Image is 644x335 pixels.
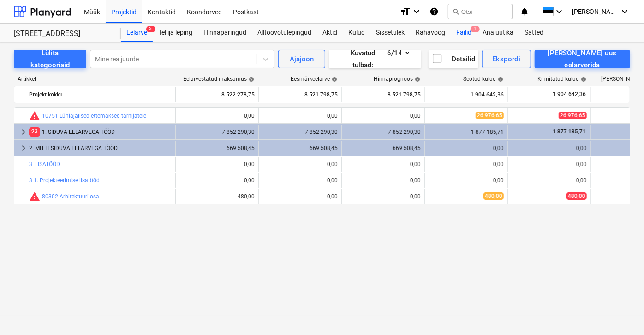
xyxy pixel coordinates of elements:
span: 480,00 [483,192,504,200]
a: Sissetulek [370,24,410,42]
div: 0,00 [429,161,504,167]
a: Analüütika [477,24,519,42]
i: format_size [400,6,411,17]
button: Ekspordi [482,50,531,68]
div: 0,00 [262,113,338,119]
button: Detailid [429,50,478,68]
button: Lülita kategooriaid [14,50,86,68]
div: Artikkel [14,76,175,82]
a: 3. LISATÖÖD [29,161,60,167]
span: 1 904 642,36 [552,90,587,98]
span: help [413,77,420,82]
span: help [496,77,503,82]
a: 80302 Arhitektuuri osa [42,193,99,200]
div: Eesmärkeelarve [291,76,337,82]
i: notifications [520,6,529,17]
a: Kulud [343,24,370,42]
div: 480,00 [179,193,255,200]
i: keyboard_arrow_down [619,6,630,17]
iframe: Chat Widget [598,291,644,335]
div: 1 904 642,36 [429,87,504,102]
div: 0,00 [179,161,255,167]
div: 7 852 290,30 [179,129,255,135]
div: 0,00 [346,113,421,119]
a: 3.1. Projekteerimise lisatööd [29,177,100,184]
span: Seotud kulud ületavad prognoosi [29,110,40,121]
a: Tellija leping [153,24,198,42]
div: 8 522 278,75 [179,87,255,102]
div: 0,00 [262,193,338,200]
span: 480,00 [566,192,587,200]
a: Alltöövõtulepingud [252,24,317,42]
div: 1 877 185,71 [429,129,504,135]
div: 0,00 [179,177,255,184]
button: Ajajoon [278,50,325,68]
a: 10751 Lühiajalised ettemaksed tarnijatele [42,113,146,119]
a: Aktid [317,24,343,42]
span: 9+ [146,26,155,32]
div: 669 508,45 [179,145,255,151]
span: 26 976,65 [559,112,587,119]
div: 2. MITTESIDUVA EELARVEGA TÖÖD [29,141,172,156]
span: 1 877 185,71 [552,128,587,135]
a: Rahavoog [410,24,451,42]
div: 0,00 [429,145,504,151]
span: keyboard_arrow_right [18,126,29,138]
div: 669 508,45 [346,145,421,151]
a: Sätted [519,24,549,42]
span: help [579,77,586,82]
div: Kinnitatud kulud [537,76,586,82]
i: Abikeskus [429,6,439,17]
button: Otsi [448,4,513,19]
div: Kuvatud tulbad : 6/14 [340,47,410,72]
div: 669 508,45 [262,145,338,151]
a: Failid1 [451,24,477,42]
div: Seotud kulud [463,76,503,82]
div: 0,00 [429,177,504,184]
div: 1. SIDUVA EELARVEGA TÖÖD [29,125,172,139]
div: Eelarvestatud maksumus [183,76,254,82]
i: keyboard_arrow_down [411,6,422,17]
div: 7 852 290,30 [262,129,338,135]
div: 0,00 [179,113,255,119]
div: 0,00 [262,161,338,167]
div: 0,00 [512,145,587,151]
span: help [247,77,254,82]
span: search [452,8,459,15]
span: [PERSON_NAME] [572,8,618,15]
div: 0,00 [512,161,587,167]
div: 8 521 798,75 [346,87,421,102]
div: 0,00 [512,177,587,184]
div: Projekt kokku [29,87,172,102]
span: Seotud kulud ületavad prognoosi [29,191,40,202]
div: 0,00 [346,161,421,167]
i: keyboard_arrow_down [554,6,565,17]
div: [STREET_ADDRESS] [14,29,110,39]
button: Kuvatud tulbad:6/14 [329,50,421,68]
div: Eelarve [121,24,153,42]
span: 1 [471,26,480,32]
a: Eelarve9+ [121,24,153,42]
span: help [330,77,337,82]
a: Hinnapäringud [198,24,252,42]
span: keyboard_arrow_right [18,143,29,154]
div: 0,00 [346,177,421,184]
div: Hinnaprognoos [374,76,420,82]
div: 8 521 798,75 [262,87,338,102]
div: Failid [451,24,477,42]
div: 0,00 [262,177,338,184]
div: Ekspordi [492,53,520,65]
div: 7 852 290,30 [346,129,421,135]
div: Lülita kategooriaid [25,47,75,72]
button: [PERSON_NAME] uus eelarverida [535,50,630,68]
